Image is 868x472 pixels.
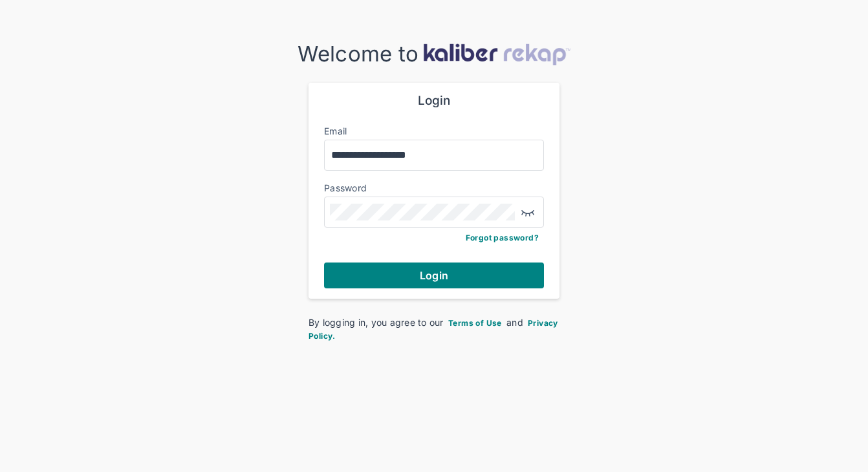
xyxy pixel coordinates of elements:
[423,43,570,65] img: kaliber-logo
[466,233,539,242] a: Forgot password?
[309,316,559,342] div: By logging in, you agree to our and
[309,317,558,341] a: Privacy Policy.
[448,318,502,328] span: Terms of Use
[309,318,558,341] span: Privacy Policy.
[446,317,504,328] a: Terms of Use
[420,269,448,282] span: Login
[324,182,367,193] label: Password
[520,204,536,220] img: eye-closed.fa43b6e4.svg
[324,263,544,288] button: Login
[324,125,347,136] label: Email
[324,93,544,109] div: Login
